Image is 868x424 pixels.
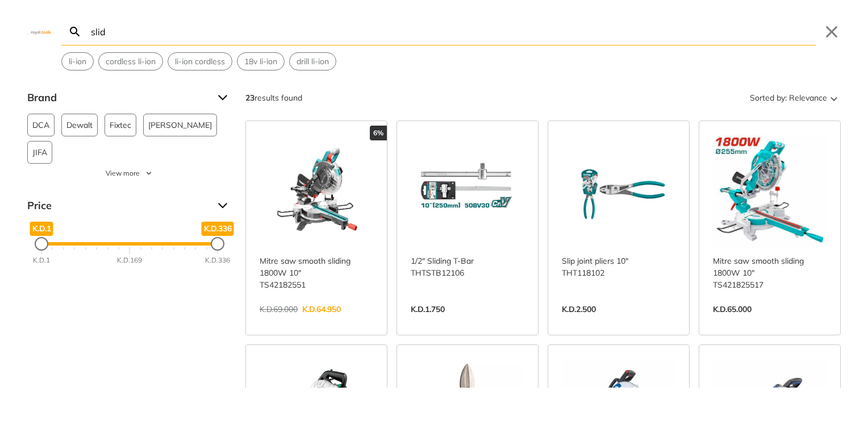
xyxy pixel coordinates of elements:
span: drill li-ion [297,56,329,68]
div: 6% [370,126,387,140]
input: Search… [89,18,816,45]
button: Dewalt [61,114,98,136]
span: li-ion cordless [175,56,225,68]
div: Suggestion: li-ion [61,52,94,70]
span: Fixtec [110,114,131,136]
button: Select suggestion: cordless li-ion [99,53,162,70]
button: [PERSON_NAME] [143,114,217,136]
button: Select suggestion: li-ion cordless [168,53,232,70]
div: Suggestion: 18v li-ion [237,52,285,70]
span: DCA [32,114,49,136]
div: results found [245,89,302,107]
span: [PERSON_NAME] [148,114,212,136]
span: View more [106,168,140,178]
span: li-ion [69,56,86,68]
button: Select suggestion: drill li-ion [290,53,336,70]
button: JIFA [27,141,52,164]
span: Dewalt [66,114,93,136]
div: Suggestion: drill li-ion [289,52,336,70]
svg: Search [68,25,82,39]
button: Select suggestion: 18v li-ion [237,53,284,70]
img: Close [27,29,55,34]
button: Sorted by:Relevance Sort [748,89,841,107]
button: Close [823,23,841,41]
div: Suggestion: li-ion cordless [168,52,232,70]
span: 18v li-ion [244,56,277,68]
div: Minimum Price [35,237,48,251]
div: K.D.336 [205,255,230,265]
div: Suggestion: cordless li-ion [98,52,163,70]
div: Maximum Price [211,237,224,251]
div: K.D.1 [33,255,50,265]
button: Fixtec [105,114,136,136]
span: Brand [27,89,209,107]
span: JIFA [32,142,47,163]
span: Relevance [789,89,827,107]
span: Price [27,197,209,215]
div: K.D.169 [117,255,142,265]
svg: Sort [827,91,841,105]
button: View more [27,168,232,178]
span: cordless li-ion [106,56,156,68]
strong: 23 [245,93,254,103]
button: DCA [27,114,55,136]
button: Select suggestion: li-ion [62,53,93,70]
